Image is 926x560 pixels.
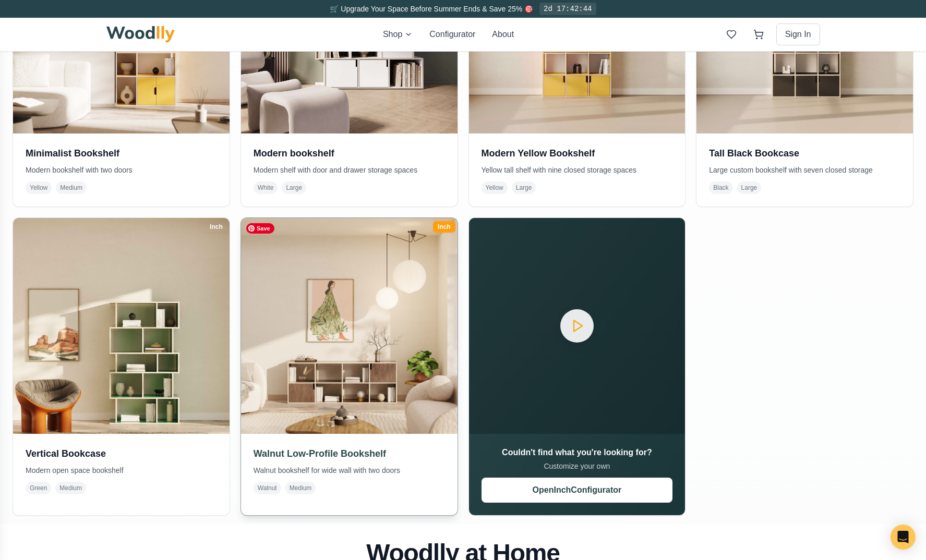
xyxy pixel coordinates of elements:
h3: Modern Yellow Bookshelf [482,146,673,161]
img: Woodlly [106,26,175,43]
h3: Couldn't find what you're looking for? [482,446,673,459]
span: Medium [285,482,316,494]
span: Black [709,181,732,194]
span: Large [512,181,536,194]
button: Shop [383,28,413,41]
p: Modern shelf with door and drawer storage spaces [254,165,445,175]
div: Open Intercom Messenger [891,525,916,550]
h3: Vertical Bookcase [26,446,217,461]
div: 2d 17:42:44 [539,3,596,15]
div: Inch [205,221,227,233]
button: About [492,28,514,41]
p: Modern open space bookshelf [26,465,217,476]
p: Walnut bookshelf for wide wall with two doors [254,465,445,476]
h3: Walnut Low-Profile Bookshelf [254,446,445,461]
h3: Modern bookshelf [254,146,445,161]
span: Medium [55,482,86,494]
span: Large [282,181,306,194]
span: Yellow [482,181,508,194]
p: Customize your own [482,461,673,471]
span: Walnut [254,482,281,494]
button: Sign In [776,23,820,45]
span: Medium [56,181,87,194]
span: Yellow [26,181,52,194]
p: Large custom bookshelf with seven closed storage [709,165,900,175]
img: Vertical Bookcase [13,218,230,434]
button: Configurator [429,28,475,41]
span: 🛒 Upgrade Your Space Before Summer Ends & Save 25% 🎯 [330,5,533,13]
span: White [254,181,278,194]
p: Yellow tall shelf with nine closed storage spaces [482,165,673,175]
h3: Tall Black Bookcase [709,146,900,161]
h3: Minimalist Bookshelf [26,146,217,161]
button: OpenInchConfigurator [482,478,673,503]
span: Save [246,223,274,234]
img: Walnut Low-Profile Bookshelf [235,212,462,439]
span: Large [737,181,762,194]
span: Green [26,482,51,494]
p: Modern bookshelf with two doors [26,165,217,175]
div: Inch [433,221,455,233]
